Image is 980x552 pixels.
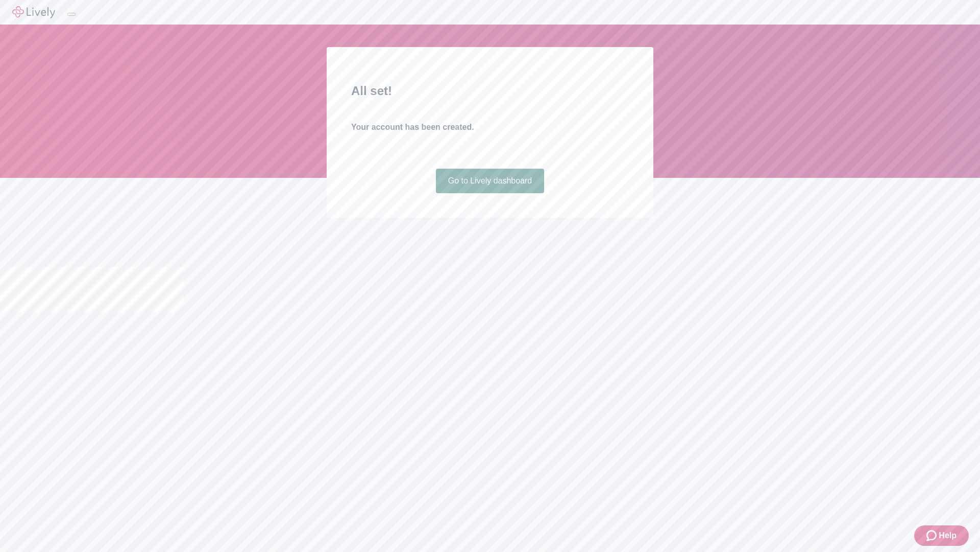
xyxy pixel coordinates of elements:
[436,169,545,193] a: Go to Lively dashboard
[926,530,939,542] svg: Zendesk support icon
[939,530,957,542] span: Help
[67,13,76,16] button: Log out
[914,525,969,546] button: Zendesk support iconHelp
[351,82,629,100] h2: All set!
[351,121,629,133] h4: Your account has been created.
[12,6,55,18] img: Lively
